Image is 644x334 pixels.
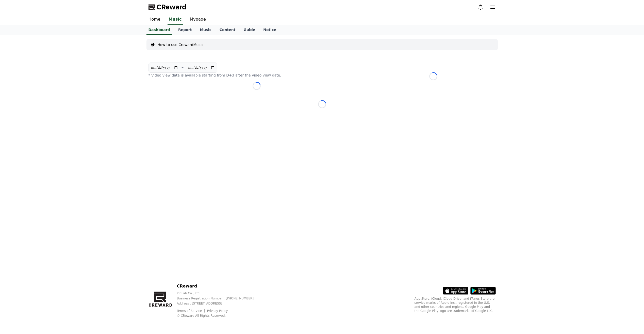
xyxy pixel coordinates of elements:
a: Music [196,25,215,35]
p: Address : [STREET_ADDRESS] [177,301,262,306]
p: CReward [177,283,262,289]
a: Home [144,14,164,25]
a: Guide [239,25,259,35]
a: Terms of Service [177,309,206,313]
p: Business Registration Number : [PHONE_NUMBER] [177,296,262,300]
p: YP Lab Co., Ltd. [177,291,262,295]
a: Report [174,25,196,35]
span: CReward [157,3,187,11]
a: How to use CrewardMusic [158,42,204,47]
a: Mypage [186,14,210,25]
p: * Video view data is available starting from D+3 after the video view date. [148,73,365,78]
a: CReward [148,3,187,11]
p: ~ [181,65,185,71]
a: Privacy Policy [207,309,228,313]
p: App Store, iCloud, iCloud Drive, and iTunes Store are service marks of Apple Inc., registered in ... [415,297,496,313]
a: Content [216,25,240,35]
a: Music [168,14,183,25]
a: Notice [259,25,280,35]
p: © CReward All Rights Reserved. [177,314,262,318]
a: Dashboard [146,25,172,35]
